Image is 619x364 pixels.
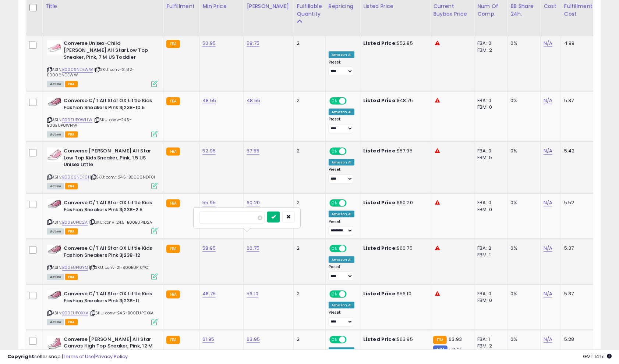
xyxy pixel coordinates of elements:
[583,353,612,360] span: 2025-08-16 14:51 GMT
[329,159,354,166] div: Amazon AI
[166,199,180,208] small: FBA
[477,245,502,252] div: FBA: 2
[477,154,502,161] div: FBM: 5
[477,3,504,18] div: Num of Comp.
[47,245,62,255] img: 417aO9GkGkL._SL40_.jpg
[297,97,319,104] div: 2
[564,148,590,154] div: 5.42
[47,40,62,55] img: 41v1q2dIvGL._SL40_.jpg
[510,336,535,343] div: 0%
[47,245,158,279] div: ASIN:
[47,97,62,107] img: 417aO9GkGkL._SL40_.jpg
[202,40,216,47] a: 50.95
[564,291,590,297] div: 5.37
[64,245,153,260] b: Converse C/T All Star OX Little Kids Fashion Sneakers Pink 3j238-12
[544,147,552,155] a: N/A
[345,246,357,252] span: OFF
[345,98,357,104] span: OFF
[329,51,354,58] div: Amazon AI
[202,97,216,104] a: 48.55
[329,117,354,133] div: Preset:
[329,219,354,236] div: Preset:
[477,297,502,304] div: FBM: 0
[345,200,357,206] span: OFF
[477,40,502,47] div: FBA: 0
[247,199,260,206] a: 60.20
[247,3,290,10] div: [PERSON_NAME]
[329,302,354,309] div: Amazon AI
[62,219,88,226] a: B00EUP1D2A
[329,3,357,10] div: Repricing
[166,3,196,10] div: Fulfillment
[330,148,339,155] span: ON
[477,97,502,104] div: FBA: 0
[510,148,535,154] div: 0%
[47,81,64,87] span: All listings currently available for purchase on Amazon
[47,148,158,188] div: ASIN:
[64,199,153,215] b: Converse C/T All Star OX Little Kids Fashion Sneakers Pink 3j238-2.5
[345,336,357,343] span: OFF
[363,290,397,297] b: Listed Price:
[247,336,260,343] a: 63.95
[62,66,93,73] a: B0006NDEWW
[449,336,462,343] span: 63.93
[363,147,397,154] b: Listed Price:
[65,319,78,325] span: FBA
[363,148,424,154] div: $57.95
[247,147,259,155] a: 57.55
[89,264,148,270] span: | SKU: conv-21-B00EUP10YQ
[330,98,339,104] span: ON
[47,66,134,78] span: | SKU: conv-21.82-B0006NDEWW
[47,40,158,86] div: ASIN:
[297,148,319,154] div: 2
[202,147,216,155] a: 52.95
[544,290,552,298] a: N/A
[166,291,180,299] small: FBA
[47,131,64,138] span: All listings currently available for purchase on Amazon
[564,3,593,18] div: Fulfillment Cost
[202,290,216,298] a: 48.75
[544,245,552,252] a: N/A
[62,310,88,316] a: B00EUP0XXA
[477,252,502,258] div: FBM: 1
[363,97,424,104] div: $48.75
[62,174,89,180] a: B0006NDF0I
[330,291,339,298] span: ON
[65,131,78,138] span: FBA
[345,148,357,155] span: OFF
[477,47,502,54] div: FBM: 2
[166,40,180,48] small: FBA
[564,199,590,206] div: 5.52
[477,148,502,154] div: FBA: 0
[330,336,339,343] span: ON
[329,264,354,281] div: Preset:
[166,336,180,344] small: FBA
[297,336,319,343] div: 2
[544,97,552,104] a: N/A
[510,3,537,18] div: BB Share 24h.
[202,199,216,206] a: 55.95
[329,211,354,217] div: Amazon AI
[564,336,590,343] div: 5.28
[63,353,94,360] a: Terms of Use
[45,3,160,10] div: Title
[7,353,34,360] strong: Copyright
[544,336,552,343] a: N/A
[7,353,128,360] div: seller snap | |
[297,291,319,297] div: 2
[363,245,424,252] div: $60.75
[202,3,240,10] div: Min Price
[62,264,88,271] a: B00EUP10YQ
[64,97,153,113] b: Converse C/T All Star OX Little Kids Fashion Sneakers Pink 3j238-10.5
[297,40,319,47] div: 2
[64,148,153,170] b: Converse [PERSON_NAME] All Star Low Top Kids Sneaker, Pink, 1.5 US Unisex Little
[47,319,64,325] span: All listings currently available for purchase on Amazon
[363,336,424,343] div: $63.95
[89,219,152,225] span: | SKU: conv-24.5-B00EUP1D2A
[433,3,471,18] div: Current Buybox Price
[330,200,339,206] span: ON
[544,40,552,47] a: N/A
[47,291,62,300] img: 417aO9GkGkL._SL40_.jpg
[510,97,535,104] div: 0%
[166,245,180,253] small: FBA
